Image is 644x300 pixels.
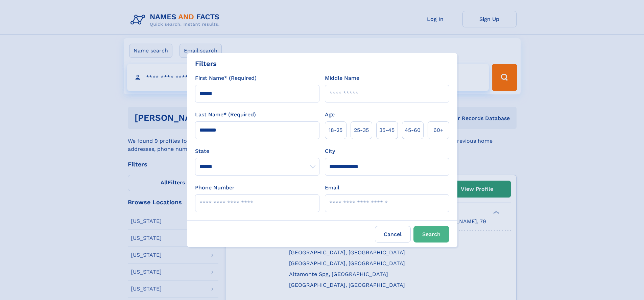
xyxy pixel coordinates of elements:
[375,226,411,243] label: Cancel
[413,226,449,243] button: Search
[354,126,369,134] span: 25‑35
[195,147,319,155] label: State
[325,74,359,82] label: Middle Name
[405,126,421,134] span: 45‑60
[195,111,256,119] label: Last Name* (Required)
[195,74,257,82] label: First Name* (Required)
[325,111,335,119] label: Age
[195,59,217,69] div: Filters
[379,126,395,134] span: 35‑45
[325,184,339,192] label: Email
[195,184,235,192] label: Phone Number
[329,126,342,134] span: 18‑25
[433,126,444,134] span: 60+
[325,147,335,155] label: City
